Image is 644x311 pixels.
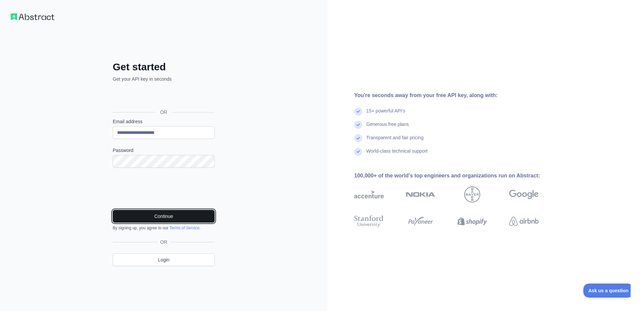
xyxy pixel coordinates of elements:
span: OR [158,239,170,245]
a: Login [113,253,215,266]
img: airbnb [509,214,539,229]
label: Email address [113,118,215,125]
a: Terms of Service [169,226,199,230]
img: google [509,186,539,203]
iframe: reCAPTCHA [113,176,215,202]
div: 100,000+ of the world's top engineers and organizations run on Abstract: [354,172,560,180]
div: 15+ powerful API's [366,107,405,121]
div: World-class technical support [366,148,428,161]
div: تسجيل الدخول باستخدام حساب Google (يفتح الرابط في علامة تبويب جديدة) [113,90,213,104]
img: nokia [406,186,435,203]
img: check mark [354,121,362,129]
iframe: Toggle Customer Support [583,284,631,298]
img: payoneer [406,214,435,229]
div: You're seconds away from your free API key, along with: [354,91,560,99]
img: check mark [354,148,362,156]
img: bayer [464,186,480,203]
span: OR [155,109,173,115]
button: Continue [113,210,215,223]
img: check mark [354,107,362,115]
div: Transparent and fair pricing [366,134,424,148]
div: Generous free plans [366,121,409,134]
img: shopify [458,214,487,229]
img: Workflow [11,13,54,20]
p: Get your API key in seconds [113,76,215,82]
img: stanford university [354,214,384,229]
img: accenture [354,186,384,203]
img: check mark [354,134,362,142]
iframe: زر تسجيل الدخول باستخدام حساب Google [109,90,217,104]
div: By signing up, you agree to our . [113,225,215,231]
label: Password [113,147,215,154]
h2: Get started [113,61,215,73]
